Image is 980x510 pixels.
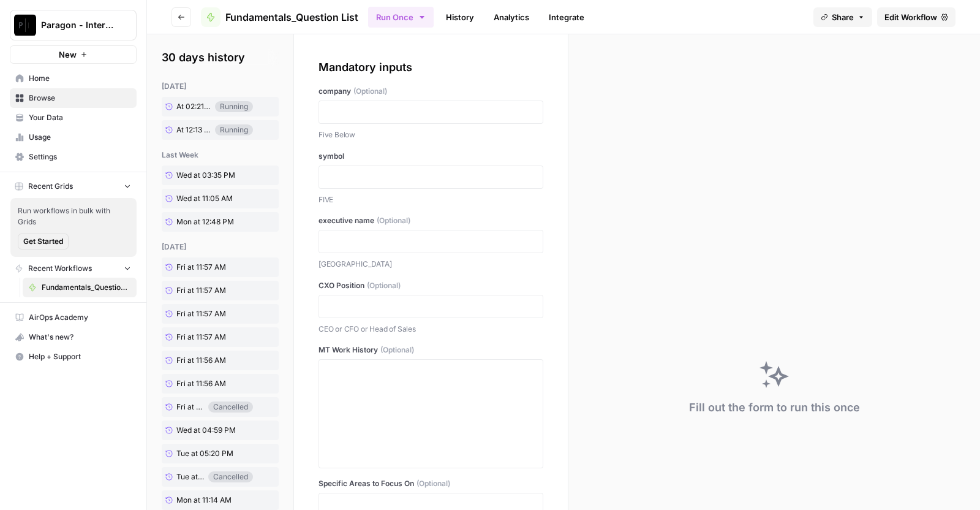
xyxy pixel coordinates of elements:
span: Mon at 11:14 AM [176,495,232,506]
span: (Optional) [417,478,450,489]
a: Your Data [10,108,137,128]
span: (Optional) [367,280,401,291]
button: What's new? [10,327,137,347]
div: Running [215,124,253,135]
span: Settings [29,151,131,162]
p: FIVE [318,194,543,206]
a: Fundamentals_Question List [23,278,137,297]
a: Fri at 11:57 AM [162,281,253,300]
div: [DATE] [162,81,279,92]
p: Five Below [318,129,543,141]
span: Run workflows in bulk with Grids [18,205,129,227]
span: Recent Grids [28,181,73,192]
img: Paragon - Internal Usage Logo [14,14,36,36]
span: Fri at 11:57 AM [176,308,226,319]
div: Mandatory inputs [318,59,543,76]
span: AirOps Academy [29,312,131,323]
span: Mon at 12:48 PM [176,216,234,227]
a: Analytics [486,7,537,27]
a: Fri at 11:57 AM [162,327,253,347]
span: Recent Workflows [28,263,92,274]
span: Fundamentals_Question List [42,282,131,293]
a: Home [10,69,137,88]
span: Fri at 11:56 AM [176,355,226,366]
a: Wed at 03:35 PM [162,166,253,185]
span: Fundamentals_Question List [225,10,358,25]
div: last week [162,150,279,161]
a: Fri at 11:56 AM [162,398,208,416]
div: Cancelled [208,402,253,413]
span: At 02:21 PM [176,101,211,112]
a: Settings [10,147,137,167]
span: Tue at 02:19 PM [176,471,205,482]
span: Share [832,11,854,23]
span: Fri at 11:56 AM [176,378,226,389]
a: Wed at 04:59 PM [162,421,253,440]
a: Wed at 11:05 AM [162,189,253,208]
button: Recent Workflows [10,259,137,278]
label: MT Work History [318,344,543,356]
p: [GEOGRAPHIC_DATA] [318,258,543,270]
a: Fri at 11:56 AM [162,374,253,394]
a: At 12:13 PM [162,121,215,139]
a: Fundamentals_Question List [201,7,358,27]
button: Recent Grids [10,177,137,196]
label: company [318,86,543,97]
span: Browse [29,93,131,104]
p: CEO or CFO or Head of Sales [318,323,543,335]
a: AirOps Academy [10,308,137,327]
label: executive name [318,215,543,226]
a: Fri at 11:57 AM [162,257,253,277]
a: Mon at 12:48 PM [162,212,253,232]
a: Fri at 11:57 AM [162,304,253,324]
span: Usage [29,132,131,143]
span: Home [29,73,131,84]
button: Share [813,7,872,27]
button: New [10,45,137,64]
span: (Optional) [353,86,387,97]
span: (Optional) [380,344,414,356]
span: New [59,48,77,61]
a: Fri at 11:56 AM [162,351,253,370]
button: Workspace: Paragon - Internal Usage [10,10,137,40]
a: Tue at 05:20 PM [162,444,253,463]
button: Run Once [368,7,434,28]
span: Help + Support [29,351,131,362]
span: Get Started [23,236,63,247]
label: symbol [318,151,543,162]
span: Fri at 11:57 AM [176,332,226,343]
div: Fill out the form to run this once [689,399,860,416]
span: Wed at 03:35 PM [176,170,235,181]
span: Wed at 11:05 AM [176,193,233,204]
span: Fri at 11:57 AM [176,262,226,273]
span: Tue at 05:20 PM [176,448,233,459]
a: At 02:21 PM [162,97,215,116]
div: Running [215,101,253,112]
div: Cancelled [208,471,253,482]
a: Usage [10,128,137,147]
a: Mon at 11:14 AM [162,490,253,510]
span: Edit Workflow [884,11,937,23]
span: Paragon - Internal Usage [41,19,115,31]
span: (Optional) [377,215,410,226]
span: Fri at 11:56 AM [176,402,205,413]
button: Get Started [18,234,69,249]
a: Browse [10,88,137,108]
a: Tue at 02:19 PM [162,468,208,486]
a: Edit Workflow [877,7,956,27]
a: Integrate [541,7,592,27]
span: Your Data [29,112,131,123]
label: CXO Position [318,280,543,291]
a: History [439,7,481,27]
span: Fri at 11:57 AM [176,285,226,296]
span: At 12:13 PM [176,124,211,135]
div: What's new? [10,328,136,346]
span: Wed at 04:59 PM [176,425,236,436]
div: [DATE] [162,242,279,253]
button: Help + Support [10,347,137,367]
h2: 30 days history [162,49,279,66]
label: Specific Areas to Focus On [318,478,543,489]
